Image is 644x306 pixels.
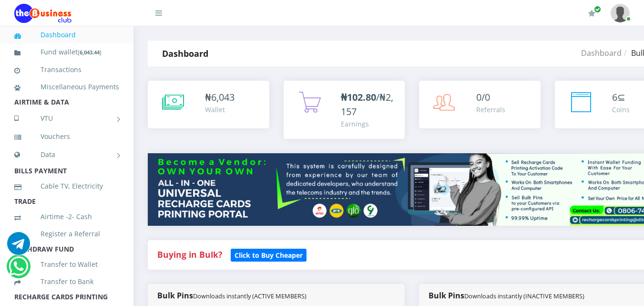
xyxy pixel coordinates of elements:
a: Transfer to Wallet [14,253,119,275]
a: Fund wallet[6,043.44] [14,41,119,63]
a: ₦102.80/₦2,157 Earnings [284,81,405,139]
b: Click to Buy Cheaper [235,251,303,260]
strong: Bulk Pins [429,290,584,301]
a: Register a Referral [14,223,119,245]
div: ₦ [205,90,235,105]
span: 6,043 [211,91,235,104]
div: Earnings [341,119,396,129]
span: Renew/Upgrade Subscription [594,6,601,13]
a: Click to Buy Cheaper [231,249,307,260]
span: /₦2,157 [341,91,393,118]
a: Transfer to Bank [14,271,119,293]
a: 0/0 Referrals [419,81,541,128]
i: Renew/Upgrade Subscription [588,10,595,17]
small: Downloads instantly (ACTIVE MEMBERS) [193,292,307,300]
a: VTU [14,106,119,130]
a: Dashboard [14,24,119,46]
a: Miscellaneous Payments [14,76,119,98]
a: Chat for support [9,262,28,278]
strong: Bulk Pins [157,290,307,301]
a: ₦6,043 Wallet [148,81,269,128]
small: Downloads instantly (INACTIVE MEMBERS) [464,292,584,300]
a: Transactions [14,59,119,81]
img: Logo [14,4,72,23]
span: 6 [612,91,617,104]
a: Airtime -2- Cash [14,206,119,228]
small: [ ] [78,49,102,56]
a: Cable TV, Electricity [14,175,119,197]
div: ⊆ [612,90,630,105]
b: ₦102.80 [341,91,376,104]
a: Data [14,143,119,167]
div: Coins [612,105,630,115]
a: Chat for support [7,239,30,255]
strong: Buying in Bulk? [157,249,222,260]
strong: Dashboard [162,48,208,59]
b: 6,043.44 [80,49,100,56]
a: Vouchers [14,126,119,148]
a: Dashboard [581,48,622,58]
img: User [611,4,630,22]
div: Wallet [205,105,235,115]
div: Referrals [476,105,505,115]
span: 0/0 [476,91,490,104]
